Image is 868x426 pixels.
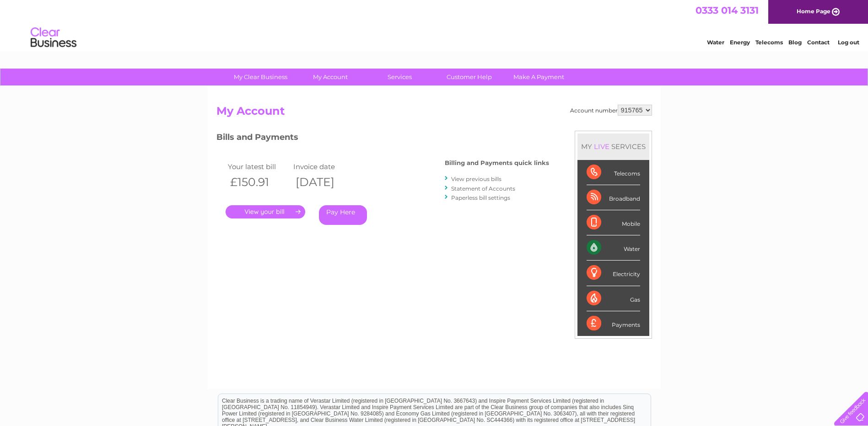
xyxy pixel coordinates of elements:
[577,133,649,160] div: MY SERVICES
[501,69,577,85] a: Make A Payment
[788,39,802,46] a: Blog
[216,131,549,147] h3: Bills and Payments
[587,185,640,210] div: Broadband
[807,39,830,46] a: Contact
[587,286,640,311] div: Gas
[587,261,640,286] div: Electricity
[570,105,652,116] div: Account number
[218,5,651,44] div: Clear Business is a trading name of Verastar Limited (registered in [GEOGRAPHIC_DATA] No. 3667643...
[451,185,515,192] a: Statement of Accounts
[451,194,510,201] a: Paperless bill settings
[587,160,640,185] div: Telecoms
[755,39,783,46] a: Telecoms
[216,105,652,122] h2: My Account
[226,160,291,173] td: Your latest bill
[838,39,859,46] a: Log out
[431,69,507,85] a: Customer Help
[291,173,357,192] th: [DATE]
[587,311,640,336] div: Payments
[587,210,640,235] div: Mobile
[587,235,640,261] div: Water
[707,39,724,46] a: Water
[291,160,357,173] td: Invoice date
[592,142,611,151] div: LIVE
[223,69,298,85] a: My Clear Business
[30,24,77,52] img: logo.png
[730,39,750,46] a: Energy
[319,205,367,225] a: Pay Here
[292,69,368,85] a: My Account
[226,205,305,218] a: .
[445,160,549,166] h4: Billing and Payments quick links
[451,176,501,182] a: View previous bills
[226,173,291,192] th: £150.91
[695,5,759,16] a: 0333 014 3131
[362,69,437,85] a: Services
